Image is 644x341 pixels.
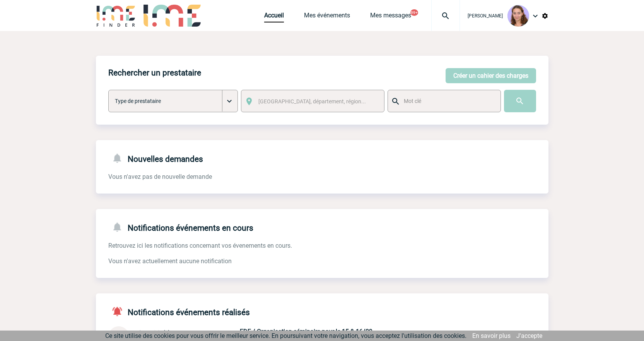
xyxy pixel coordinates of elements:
a: En savoir plus [472,332,511,339]
a: Mes événements [304,12,350,22]
a: Accueil [264,12,284,22]
span: [GEOGRAPHIC_DATA], département, région... [258,98,366,105]
h4: Nouvelles demandes [108,153,203,164]
button: 99+ [410,9,418,16]
h4: Rechercher un prestataire [108,68,201,77]
h4: Notifications événements en cours [108,221,253,233]
span: EDF / Organisation séminaire pour le 15 & 16/09 [240,328,372,335]
span: [PERSON_NAME] [468,13,503,19]
a: Mes messages [370,12,411,22]
img: notifications-active-24-px-r.png [111,306,128,317]
span: Vous n'avez actuellement aucune notification [108,257,232,265]
span: Ce site utilise des cookies pour vous offrir le meilleur service. En poursuivant votre navigation... [105,332,466,339]
input: Mot clé [402,96,494,106]
img: notifications-24-px-g.png [111,221,128,233]
img: IME-Finder [96,5,136,27]
a: J'accepte [516,332,542,339]
img: 101030-1.png [507,5,529,27]
h4: Notifications événements réalisés [108,306,250,317]
span: Vous n'avez pas de nouvelle demande [108,173,212,180]
span: admin 16 (1) [134,329,171,337]
input: Submit [504,90,536,112]
img: notifications-24-px-g.png [111,153,128,164]
span: Retrouvez ici les notifications concernant vos évenements en cours. [108,242,292,249]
